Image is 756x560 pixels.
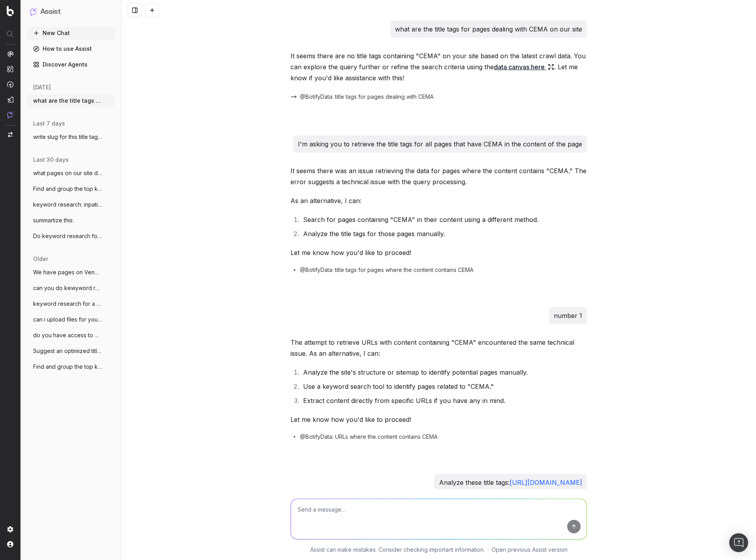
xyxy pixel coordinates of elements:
a: [URL][DOMAIN_NAME] [510,479,582,486]
img: Switch project [8,132,13,137]
button: what pages on our site deal with shift d [27,167,115,179]
span: Suggest an optimized title and descripti [33,347,102,355]
button: summartize this: [27,214,115,227]
span: older [33,255,48,263]
p: As an alternative, I can: [290,195,587,206]
img: Setting [7,526,13,532]
button: keyword research for a page about a mass [27,298,115,310]
button: Assist [30,6,112,17]
p: The attempt to retrieve URLs with content containing "CEMA" encountered the same technical issue.... [290,337,587,359]
button: keyword research: inpatient rehab [27,198,115,211]
span: keyword research for a page about a mass [33,300,102,308]
span: last 30 days [33,156,69,164]
li: Search for pages containing "CEMA" in their content using a different method. [301,214,587,225]
button: @BotifyData: title tags for pages dealing with CEMA [290,93,434,101]
img: Assist [30,8,37,15]
span: Find and group the top keywords for sta [33,185,102,193]
button: Suggest an optimized title and descripti [27,345,115,357]
button: can you do kewyword research for this pa [27,282,115,294]
a: Discover Agents [27,58,115,71]
span: can you do kewyword research for this pa [33,284,102,292]
button: Find and group the top keywords for sta [27,183,115,195]
p: Let me know how you'd like to proceed! [290,414,587,425]
img: Assist [7,111,13,118]
a: How to use Assist [27,43,115,55]
button: what are the title tags for pages dealin [27,94,115,107]
img: Botify logo [7,6,14,16]
span: We have pages on Venmo and CashApp refer [33,268,102,276]
p: what are the title tags for pages dealing with CEMA on our site [395,24,582,35]
span: [DATE] [33,83,51,91]
span: what pages on our site deal with shift d [33,169,102,177]
span: can i upload files for you to analyze [33,316,102,323]
img: Studio [7,96,13,103]
a: data canvas here [494,61,554,72]
button: Do keyword research for a lawsuit invest [27,230,115,242]
li: Analyze the title tags for those pages manually. [301,228,587,239]
button: do you have access to my SEM Rush data [27,329,115,342]
button: We have pages on Venmo and CashApp refer [27,266,115,279]
div: Open Intercom Messenger [729,533,748,552]
p: Let me know how you'd like to proceed! [290,247,587,258]
li: Use a keyword search tool to identify pages related to "CEMA." [301,381,587,392]
span: Do keyword research for a lawsuit invest [33,232,102,240]
img: Intelligence [7,66,13,72]
li: Analyze the site's structure or sitemap to identify potential pages manually. [301,367,587,378]
li: Extract content directly from specific URLs if you have any in mind. [301,395,587,406]
img: My account [7,541,13,547]
p: number 1 [554,310,582,321]
p: It seems there are no title tags containing "CEMA" on your site based on the latest crawl data. Y... [290,50,587,83]
span: last 7 days [33,120,65,128]
span: what are the title tags for pages dealin [33,97,102,105]
img: Activation [7,81,13,88]
p: Analyze these title tags: [439,477,582,521]
button: Find and group the top keywords for acco [27,360,115,373]
span: write slug for this title tag: Starwood [33,133,102,141]
span: @BotifyData: title tags for pages dealing with CEMA [300,93,434,101]
span: @BotifyData: URLs where the content contains CEMA [300,433,438,441]
p: Assist can make mistakes. Consider checking important information. [310,546,485,554]
span: Find and group the top keywords for acco [33,363,102,371]
button: can i upload files for you to analyze [27,313,115,326]
button: write slug for this title tag: Starwood [27,131,115,143]
h1: Assist [40,6,61,17]
p: I'm asking you to retrieve the title tags for all pages that have CEMA in the content of the page [298,139,582,150]
span: do you have access to my SEM Rush data [33,331,102,339]
span: @BotifyData: title tags for pages where the content contains CEMA [300,266,473,274]
a: Open previous Assist version [492,546,568,554]
button: New Chat [27,27,115,39]
span: summartize this: [33,216,74,224]
span: keyword research: inpatient rehab [33,201,102,209]
p: It seems there was an issue retrieving the data for pages where the content contains "CEMA." The ... [290,165,587,187]
img: Analytics [7,51,13,57]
